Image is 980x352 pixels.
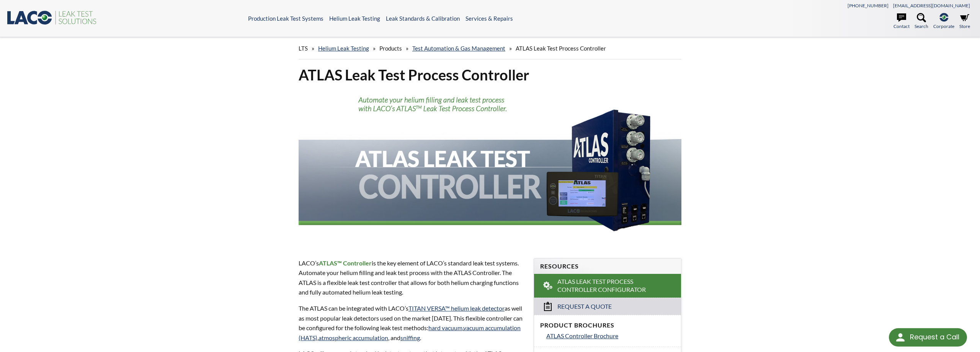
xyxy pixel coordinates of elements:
span: Products [379,45,402,52]
a: [PHONE_NUMBER] [848,3,889,8]
a: ATLAS Controller Brochure [546,331,675,341]
a: Test Automation & Gas Management [412,45,505,52]
a: Helium Leak Testing [318,45,369,52]
a: vacuum accumulation (HATS) [299,324,521,341]
a: Search [915,13,928,30]
a: [EMAIL_ADDRESS][DOMAIN_NAME] [893,3,970,8]
a: TITAN VERSA™ helium leak detector [408,305,505,312]
img: Header showing an ATLAS controller [299,90,681,244]
p: LACO’s is the key element of LACO’s standard leak test systems. Automate your helium filling and ... [299,258,524,297]
span: Request a Quote [557,303,612,311]
a: hard vacuum [428,324,462,331]
a: Helium Leak Testing [329,15,380,22]
h4: Product Brochures [540,321,675,329]
p: The ATLAS can be integrated with LACO’s as well as most popular leak detectors used on the market... [299,303,524,342]
span: ATLAS™ Controller [319,259,372,267]
a: Request a Quote [534,298,681,315]
div: Request a Call [889,328,967,347]
a: sniffing [400,334,420,341]
span: ATLAS Leak Test Process Controller Configurator [557,278,660,294]
a: Contact [893,13,910,30]
a: Leak Standards & Calibration [386,15,460,22]
span: ATLAS Leak Test Process Controller [516,45,606,52]
h4: Resources [540,262,675,270]
span: LTS [299,45,308,52]
a: atmospheric accumulation [318,334,388,341]
div: » » » » [299,38,681,59]
div: Request a Call [910,328,959,346]
span: ATLAS Controller Brochure [546,332,618,339]
a: Production Leak Test Systems [248,15,323,22]
a: ATLAS Leak Test Process Controller Configurator [534,274,681,298]
h1: ATLAS Leak Test Process Controller [299,65,681,84]
img: round button [894,331,906,344]
span: Corporate [933,23,954,30]
a: Services & Repairs [465,15,513,22]
a: Store [959,13,970,30]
